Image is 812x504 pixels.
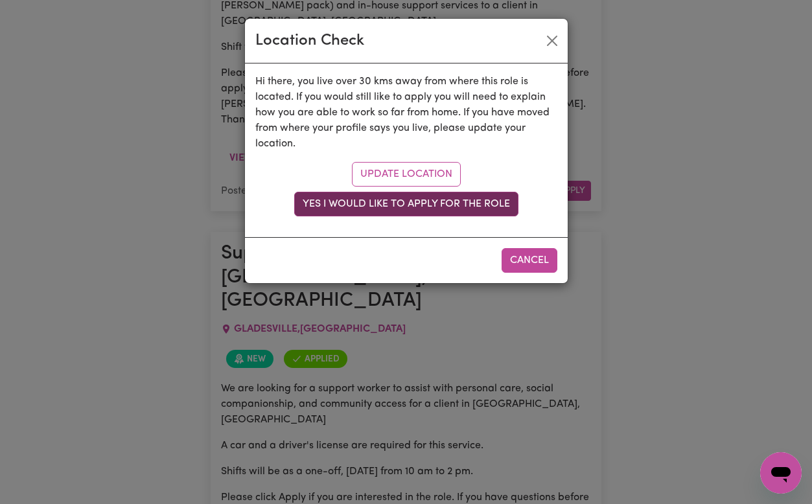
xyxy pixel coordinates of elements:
div: Location Check [255,29,364,52]
button: Close [542,30,563,51]
p: Hi there, you live over 30 kms away from where this role is located. If you would still like to a... [255,74,557,152]
a: Update location [352,162,461,187]
iframe: Button to launch messaging window [760,452,802,494]
button: Cancel [502,248,557,273]
button: Yes I would like to apply for the role [294,192,518,216]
